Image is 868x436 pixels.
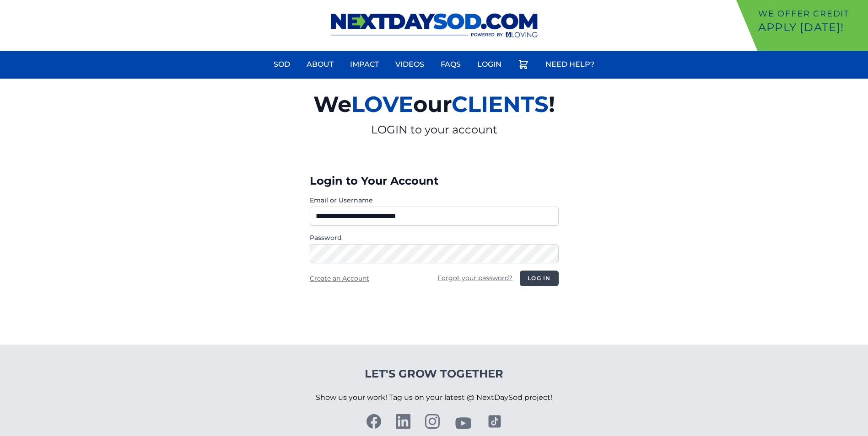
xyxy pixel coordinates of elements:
a: Impact [345,53,384,75]
span: LOVE [351,91,413,117]
span: CLIENTS [452,91,549,117]
p: Apply [DATE]! [758,20,864,35]
a: Sod [268,53,296,75]
a: Need Help? [540,53,600,75]
h2: We our ! [207,86,661,122]
p: LOGIN to your account [207,122,661,137]
a: Create an Account [310,274,369,282]
label: Password [310,233,559,242]
p: We offer Credit [758,7,864,20]
a: Videos [390,53,430,75]
button: Log in [520,271,558,286]
a: Login [472,53,507,75]
a: About [301,53,339,75]
h4: Let's Grow Together [316,367,552,381]
label: Email or Username [310,196,559,205]
p: Show us your work! Tag us on your latest @ NextDaySod project! [316,381,552,414]
a: FAQs [435,53,466,75]
h3: Login to Your Account [310,174,559,188]
a: Forgot your password? [437,274,512,282]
